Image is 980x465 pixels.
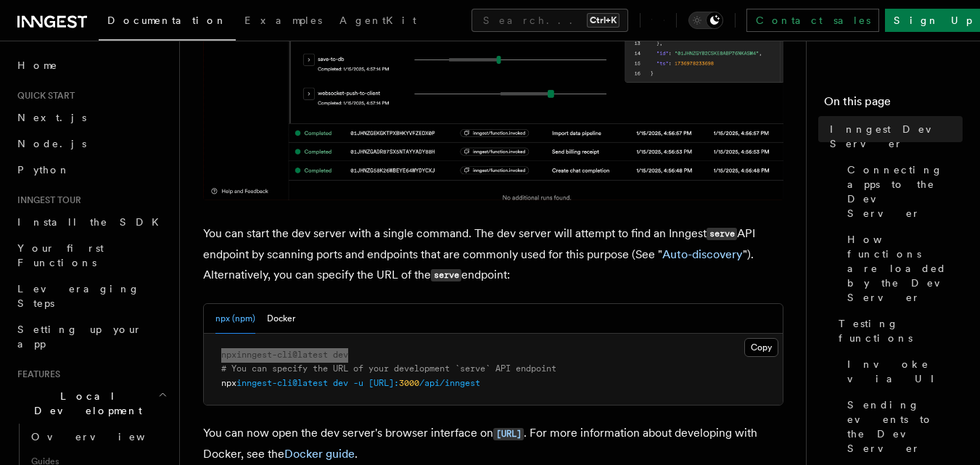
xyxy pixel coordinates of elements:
span: Inngest tour [12,194,81,206]
button: npx (npm) [215,304,255,334]
span: Invoke via UI [847,357,963,386]
span: How functions are loaded by the Dev Server [847,232,963,305]
a: Your first Functions [12,235,170,276]
span: Your first Functions [17,242,104,268]
span: Quick start [12,90,75,102]
a: Setting up your app [12,316,170,357]
a: Sending events to the Dev Server [841,392,963,461]
code: serve [707,228,737,240]
button: Copy [744,338,778,357]
span: Local Development [12,389,158,418]
a: Examples [236,4,331,39]
a: [URL] [493,426,524,440]
p: You can now open the dev server's browser interface on . For more information about developing wi... [203,423,783,464]
span: Next.js [17,112,86,123]
a: AgentKit [331,4,425,39]
a: Leveraging Steps [12,276,170,316]
a: Python [12,157,170,183]
a: Overview [25,424,170,450]
span: Inngest Dev Server [830,122,963,151]
span: Testing functions [839,316,963,345]
span: -u [353,378,363,388]
span: Node.js [17,138,86,149]
span: Connecting apps to the Dev Server [847,162,963,221]
a: Home [12,52,170,78]
a: Auto-discovery [662,247,743,261]
span: /api/inngest [419,378,480,388]
span: Home [17,58,58,73]
a: Next.js [12,104,170,131]
a: Install the SDK [12,209,170,235]
span: npx [221,350,236,360]
span: 3000 [399,378,419,388]
span: Features [12,369,60,380]
span: Python [17,164,70,176]
span: inngest-cli@latest [236,350,328,360]
span: Sending events to the Dev Server [847,398,963,456]
a: How functions are loaded by the Dev Server [841,226,963,310]
kbd: Ctrl+K [587,13,619,28]
button: Local Development [12,383,170,424]
span: inngest-cli@latest [236,378,328,388]
span: npx [221,378,236,388]
span: Leveraging Steps [17,283,140,309]
p: You can start the dev server with a single command. The dev server will attempt to find an Innges... [203,223,783,286]
span: Examples [244,15,322,26]
span: dev [333,378,348,388]
a: Invoke via UI [841,351,963,392]
h4: On this page [824,93,963,116]
span: Overview [31,431,181,443]
code: serve [431,269,461,281]
span: dev [333,350,348,360]
button: Search...Ctrl+K [472,9,628,32]
span: Install the SDK [17,216,168,228]
button: Toggle dark mode [688,12,723,29]
a: Connecting apps to the Dev Server [841,157,963,226]
span: [URL]: [368,378,399,388]
button: Docker [267,304,295,334]
code: [URL] [493,428,524,440]
span: Documentation [107,15,227,26]
span: AgentKit [339,15,416,26]
span: Setting up your app [17,324,142,350]
a: Docker guide [284,447,355,461]
a: Documentation [99,4,236,41]
a: Contact sales [746,9,879,32]
a: Node.js [12,131,170,157]
span: # You can specify the URL of your development `serve` API endpoint [221,363,556,374]
a: Testing functions [833,310,963,351]
a: Inngest Dev Server [824,116,963,157]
